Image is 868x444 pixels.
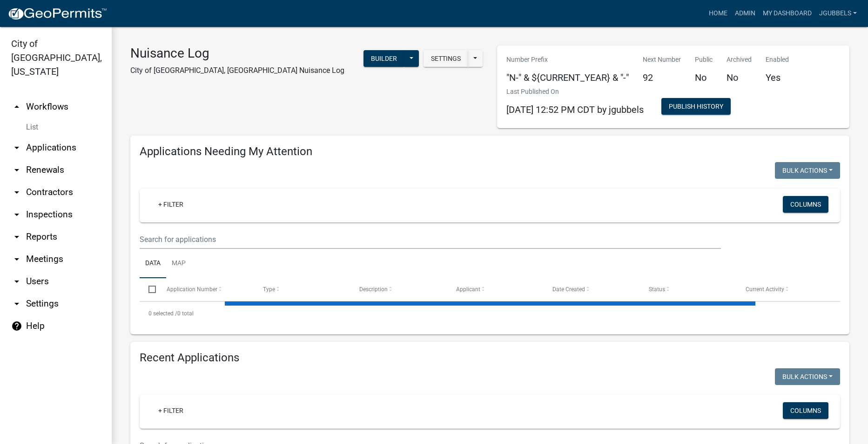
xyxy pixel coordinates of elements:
[695,72,713,83] h5: No
[775,162,840,179] button: Bulk Actions
[731,5,759,22] a: Admin
[506,72,629,83] h5: "N-" & ${CURRENT_YEAR} & "-"
[11,320,22,332] i: help
[643,72,681,83] h5: 92
[447,278,544,300] datatable-header-cell: Applicant
[263,286,275,293] span: Type
[737,278,833,300] datatable-header-cell: Current Activity
[167,286,217,293] span: Application Number
[140,249,166,279] a: Data
[695,55,713,65] p: Public
[640,278,736,300] datatable-header-cell: Status
[766,55,789,65] p: Enabled
[456,286,480,293] span: Applicant
[643,55,681,65] p: Next Number
[166,249,191,279] a: Map
[783,402,828,419] button: Columns
[649,286,665,293] span: Status
[552,286,585,293] span: Date Created
[157,278,254,300] datatable-header-cell: Application Number
[766,72,789,83] h5: Yes
[140,230,721,249] input: Search for applications
[506,87,644,97] p: Last Published On
[148,310,177,317] span: 0 selected /
[363,50,404,67] button: Builder
[140,145,840,158] h4: Applications Needing My Attention
[11,231,22,242] i: arrow_drop_down
[705,5,731,22] a: Home
[727,72,752,83] h5: No
[506,55,629,65] p: Number Prefix
[759,5,815,22] a: My Dashboard
[11,142,22,153] i: arrow_drop_down
[661,104,731,111] wm-modal-confirm: Workflow Publish History
[254,278,350,300] datatable-header-cell: Type
[506,104,644,115] span: [DATE] 12:52 PM CDT by jgubbels
[140,278,157,300] datatable-header-cell: Select
[11,187,22,198] i: arrow_drop_down
[11,276,22,287] i: arrow_drop_down
[151,196,191,213] a: + Filter
[746,286,784,293] span: Current Activity
[661,98,731,115] button: Publish History
[783,196,828,213] button: Columns
[359,286,388,293] span: Description
[775,368,840,385] button: Bulk Actions
[140,351,840,365] h4: Recent Applications
[544,278,640,300] datatable-header-cell: Date Created
[11,209,22,220] i: arrow_drop_down
[350,278,447,300] datatable-header-cell: Description
[130,65,344,76] p: City of [GEOGRAPHIC_DATA], [GEOGRAPHIC_DATA] Nuisance Log
[424,50,468,67] button: Settings
[815,5,861,22] a: jgubbels
[11,164,22,176] i: arrow_drop_down
[151,402,191,419] a: + Filter
[11,298,22,309] i: arrow_drop_down
[130,46,344,61] h3: Nuisance Log
[11,101,22,112] i: arrow_drop_up
[727,55,752,65] p: Archived
[11,254,22,265] i: arrow_drop_down
[140,302,840,325] div: 0 total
